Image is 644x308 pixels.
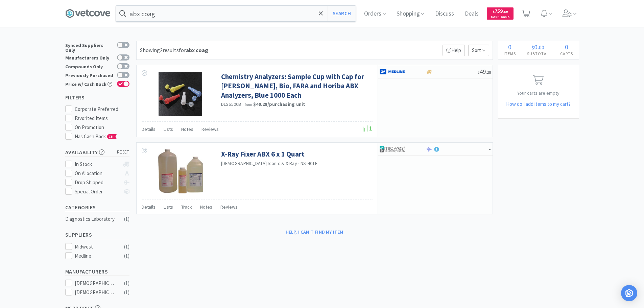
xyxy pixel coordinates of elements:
span: NS-401F [301,160,317,166]
div: ( 1 ) [124,279,129,287]
span: $ [478,70,480,75]
div: . [522,44,555,50]
span: Lists [164,204,173,210]
span: . 69 [503,9,508,14]
h5: How do I add items to my cart? [498,100,579,108]
img: e7f9796ea5a74d1982a47c6c0c4b47bc_392755.jpeg [158,149,204,193]
div: Showing 2 results [140,46,208,55]
span: Notes [181,126,193,132]
span: 00 [539,44,544,51]
h5: Availability [65,148,129,156]
span: 0 [534,43,538,51]
span: Cash Back [491,15,509,20]
a: Chemistry Analyzers: Sample Cup with Cap for [PERSON_NAME], Bio, FARA and Horiba ABX Analyzers, B... [221,72,371,100]
img: a646391c64b94eb2892348a965bf03f3_134.png [380,67,405,77]
div: Previously Purchased [65,72,114,78]
div: Compounds Only [65,63,114,69]
div: Favorited Items [75,114,129,122]
span: . 28 [486,70,491,75]
span: 759 [493,8,508,14]
div: Medline [75,252,117,260]
span: for [179,47,208,53]
span: · [298,160,300,166]
strong: abx coag [186,47,208,53]
h4: Items [498,50,522,57]
div: Drop Shipped [75,179,120,187]
div: On Allocation [75,169,120,177]
h5: Suppliers [65,231,129,239]
div: ( 1 ) [124,252,129,260]
div: Diagnostics Laboratory [65,215,120,223]
div: Manufacturers Only [65,54,114,60]
span: - [489,145,491,153]
a: Discuss [432,11,457,17]
h5: Manufacturers [65,268,129,276]
div: [DEMOGRAPHIC_DATA] Iconic & X-Ray [75,288,117,297]
div: In Stock [75,160,120,168]
h5: Filters [65,94,129,101]
div: [DEMOGRAPHIC_DATA] Icons [75,279,117,287]
span: $ [493,9,495,14]
span: Details [142,204,156,210]
a: $759.69Cash Back [487,4,514,23]
h4: Subtotal [522,50,555,57]
span: Lists [164,126,173,132]
p: Your carts are empty [498,89,579,97]
div: On Promotion [75,123,129,132]
div: ( 1 ) [124,288,129,297]
input: Search by item, sku, manufacturer, ingredient, size... [116,6,356,21]
span: Notes [200,204,212,210]
a: [DEMOGRAPHIC_DATA] Iconic & X-Ray [221,160,297,166]
div: Open Intercom Messenger [621,285,637,301]
span: Reviews [220,204,238,210]
span: Sort [468,45,489,56]
span: Details [142,126,156,132]
span: from [245,102,252,107]
span: · [242,101,244,107]
a: X-Ray Fixer ABX 6 x 1 Quart [221,149,305,159]
button: Help, I can't find my item [282,226,348,238]
span: $ [532,44,534,51]
span: CB [108,135,114,139]
img: 4dd14cff54a648ac9e977f0c5da9bc2e_5.png [380,144,405,154]
button: Search [328,6,356,21]
h4: Carts [555,50,579,57]
div: Corporate Preferred [75,105,129,113]
span: Track [181,204,192,210]
a: Deals [462,11,481,17]
div: Midwest [75,243,117,251]
span: 0 [508,43,511,51]
div: ( 1 ) [124,215,129,223]
span: Has Cash Back [75,133,117,140]
span: 49 [478,68,491,75]
img: a850d398b6314b8eb7d0fb8300bf24bb_568152.jpeg [159,72,202,116]
span: DLS6500B [221,101,241,107]
strong: $49.28 / purchasing unit [253,101,306,107]
span: Reviews [201,126,219,132]
div: Synced Suppliers Only [65,42,114,52]
div: Price w/ Cash Back [65,81,114,87]
div: Special Order [75,188,120,196]
span: reset [117,149,129,156]
p: Help [443,45,465,56]
span: 1 [362,124,373,132]
div: ( 1 ) [124,243,129,251]
h5: Categories [65,204,129,211]
span: 0 [565,43,568,51]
